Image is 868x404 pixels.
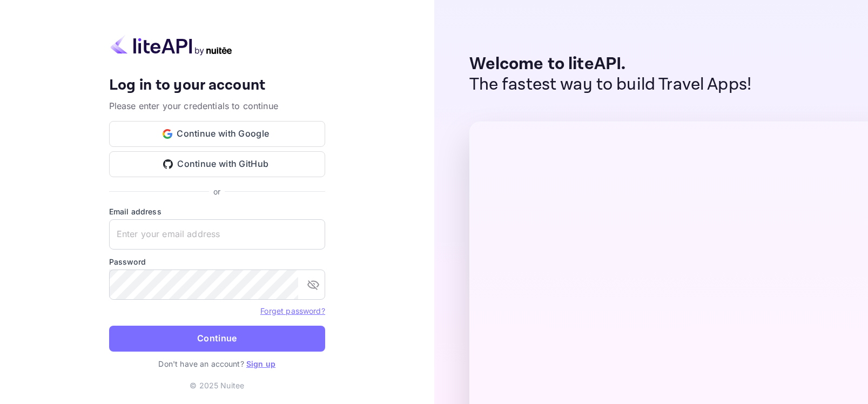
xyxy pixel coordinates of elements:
[109,219,325,250] input: Enter your email address
[109,121,325,147] button: Continue with Google
[109,206,325,217] label: Email address
[109,76,325,95] h4: Log in to your account
[109,35,233,56] img: liteapi
[469,75,752,95] p: The fastest way to build Travel Apps!
[260,305,325,316] a: Forget password?
[109,358,325,369] p: Don't have an account?
[246,359,275,368] a: Sign up
[190,380,244,391] p: © 2025 Nuitee
[109,256,325,267] label: Password
[469,54,752,75] p: Welcome to liteAPI.
[260,306,325,315] a: Forget password?
[302,274,324,295] button: toggle password visibility
[109,151,325,177] button: Continue with GitHub
[109,99,325,112] p: Please enter your credentials to continue
[213,186,220,197] p: or
[109,326,325,352] button: Continue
